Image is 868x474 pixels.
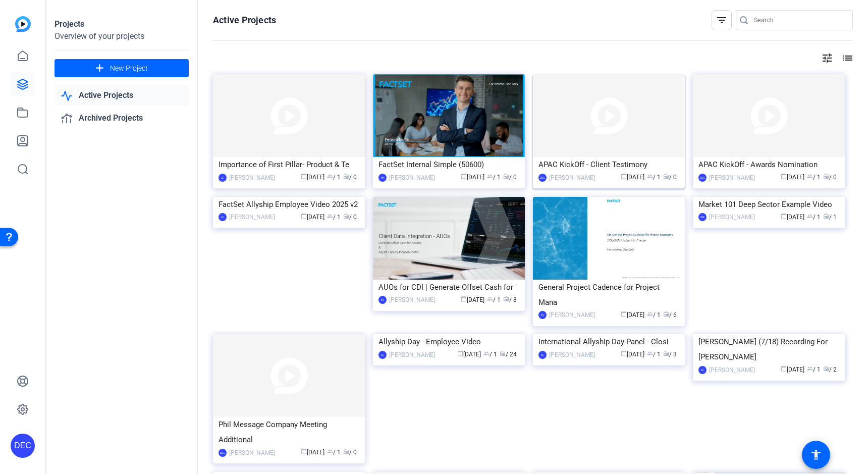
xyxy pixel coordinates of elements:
[807,214,821,221] span: / 1
[807,174,821,181] span: / 1
[807,365,813,372] span: group
[110,63,148,74] span: New Project
[343,214,357,221] span: / 0
[327,449,341,456] span: / 1
[301,173,307,179] span: calendar_today
[621,311,627,317] span: calendar_today
[213,14,276,26] h1: Active Projects
[663,311,669,317] span: radio
[503,296,509,302] span: radio
[821,52,833,64] mat-icon: tune
[487,296,493,302] span: group
[500,350,506,356] span: radio
[549,350,595,360] div: [PERSON_NAME]
[781,173,787,179] span: calendar_today
[343,213,349,219] span: radio
[219,157,359,172] div: Importance of First Pillar- Product & Te
[709,212,755,222] div: [PERSON_NAME]
[781,366,804,373] span: [DATE]
[807,173,813,179] span: group
[378,334,519,349] div: Allyship Day - Employee Video
[55,18,189,30] div: Projects
[698,157,839,172] div: APAC KickOff - Awards Nomination
[621,351,644,358] span: [DATE]
[343,448,349,454] span: radio
[709,365,755,375] div: [PERSON_NAME]
[781,214,804,221] span: [DATE]
[503,173,509,179] span: radio
[549,173,595,183] div: [PERSON_NAME]
[503,174,517,181] span: / 0
[461,296,467,302] span: calendar_today
[301,449,324,456] span: [DATE]
[327,213,333,219] span: group
[841,52,853,64] mat-icon: list
[55,30,189,42] div: Overview of your projects
[781,174,804,181] span: [DATE]
[219,417,359,447] div: Phil Message Company Meeting Additional
[389,295,435,305] div: [PERSON_NAME]
[823,366,837,373] span: / 2
[378,174,387,182] div: RH
[327,448,333,454] span: group
[93,62,106,75] mat-icon: add
[823,213,829,219] span: radio
[343,174,357,181] span: / 0
[647,351,661,358] span: / 1
[538,157,679,172] div: APAC KickOff - Client Testimony
[503,296,517,303] span: / 8
[15,16,31,32] img: blue-gradient.svg
[229,212,275,222] div: [PERSON_NAME]
[663,351,677,358] span: / 3
[698,213,707,221] div: KM
[378,296,387,304] div: KV
[823,173,829,179] span: radio
[343,173,349,179] span: radio
[698,334,839,364] div: [PERSON_NAME] (7/18) Recording For [PERSON_NAME]
[647,173,653,179] span: group
[487,296,501,303] span: / 1
[55,85,189,106] a: Active Projects
[301,448,307,454] span: calendar_today
[621,173,627,179] span: calendar_today
[55,108,189,129] a: Archived Projects
[823,174,837,181] span: / 0
[483,351,497,358] span: / 1
[810,449,822,461] mat-icon: accessibility
[647,311,661,319] span: / 1
[716,14,728,26] mat-icon: filter_list
[219,197,359,212] div: FactSet Allyship Employee Video 2025 v2
[461,174,484,181] span: [DATE]
[781,365,787,372] span: calendar_today
[55,59,189,77] button: New Project
[219,174,227,182] div: JC
[229,173,275,183] div: [PERSON_NAME]
[301,213,307,219] span: calendar_today
[327,173,333,179] span: group
[483,350,490,356] span: group
[663,174,677,181] span: / 0
[378,157,519,172] div: FactSet Internal Simple (50600)
[754,14,845,26] input: Search
[807,213,813,219] span: group
[538,311,547,319] div: KV
[663,311,677,319] span: / 6
[698,366,707,374] div: JC
[461,296,484,303] span: [DATE]
[327,214,341,221] span: / 1
[621,174,644,181] span: [DATE]
[698,174,707,182] div: DEC
[647,174,661,181] span: / 1
[389,173,435,183] div: [PERSON_NAME]
[538,280,679,310] div: General Project Cadence for Project Mana
[378,351,387,359] div: LC
[378,280,519,295] div: AUOs for CDI | Generate Offset Cash for
[823,214,837,221] span: / 1
[389,350,435,360] div: [PERSON_NAME]
[647,350,653,356] span: group
[327,174,341,181] span: / 1
[698,197,839,212] div: Market 101 Deep Sector Example Video
[538,334,679,349] div: International Allyship Day Panel - Closi
[11,434,35,458] div: DEC
[219,449,227,457] div: DEC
